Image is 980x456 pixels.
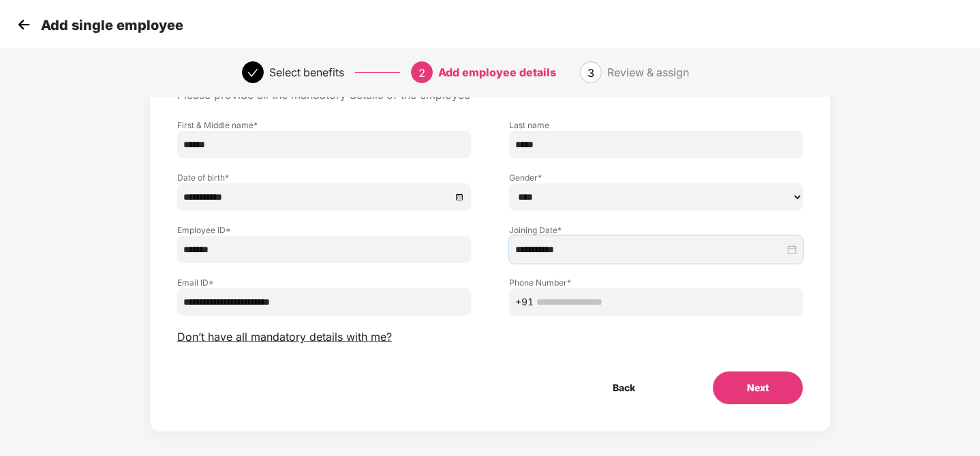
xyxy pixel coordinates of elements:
[41,17,183,33] p: Add single employee
[177,119,471,131] label: First & Middle name
[509,224,803,236] label: Joining Date
[515,294,534,309] span: +91
[177,172,471,183] label: Date of birth
[509,277,803,288] label: Phone Number
[418,66,425,80] span: 2
[579,371,669,404] button: Back
[177,330,392,344] span: Don’t have all mandatory details with me?
[177,277,471,288] label: Email ID
[269,61,344,83] div: Select benefits
[247,67,258,78] span: check
[587,66,594,80] span: 3
[14,14,34,35] img: svg+xml;base64,PHN2ZyB4bWxucz0iaHR0cDovL3d3dy53My5vcmcvMjAwMC9zdmciIHdpZHRoPSIzMCIgaGVpZ2h0PSIzMC...
[177,224,471,236] label: Employee ID
[607,61,689,83] div: Review & assign
[509,119,803,131] label: Last name
[713,371,803,404] button: Next
[438,61,556,83] div: Add employee details
[509,172,803,183] label: Gender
